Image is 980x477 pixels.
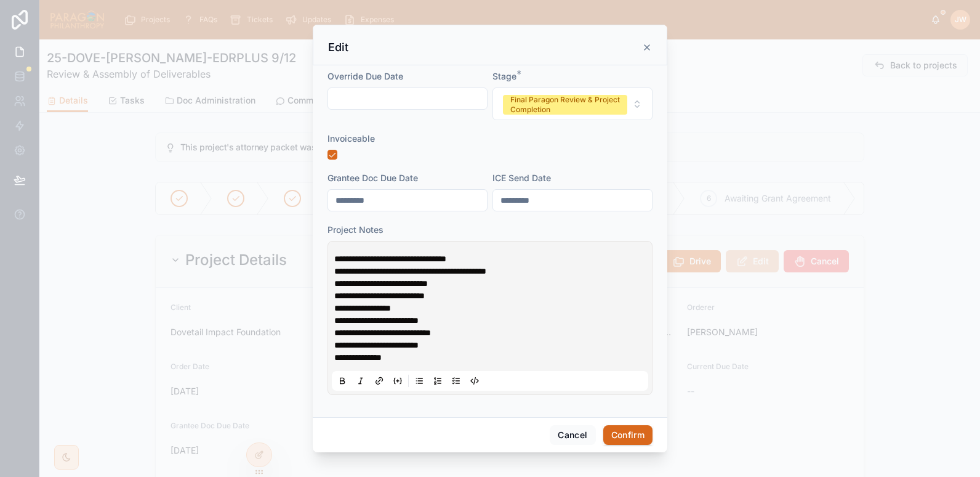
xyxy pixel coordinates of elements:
span: Stage [492,71,516,81]
button: Select Button [492,88,653,120]
button: Cancel [550,425,595,445]
span: Grantee Doc Due Date [327,173,418,183]
h3: Edit [328,40,348,55]
span: ICE Send Date [492,173,551,183]
span: Project Notes [327,224,384,235]
button: Confirm [603,425,653,445]
span: Override Due Date [327,71,403,81]
div: Final Paragon Review & Project Completion [510,95,620,115]
span: Invoiceable [327,133,375,144]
